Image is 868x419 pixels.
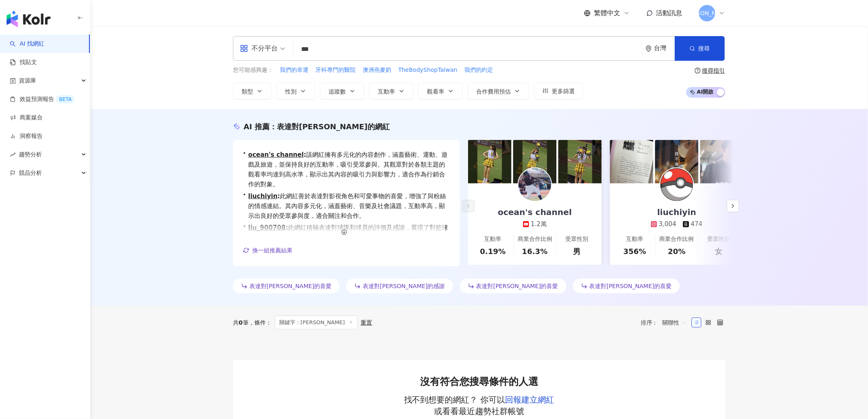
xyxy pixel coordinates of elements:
[490,206,580,218] div: ocean's channel
[248,151,304,158] a: ocean's channel
[233,83,272,99] button: 類型
[248,191,450,221] span: 此網紅善於表達對影視角色和可愛事物的喜愛，增強了與粉絲的情感連結。其內容多元化，涵蓋藝術、音樂及社會議題，互動率高，顯示出良好的受眾參與度，適合關注和合作。
[573,246,580,256] div: 男
[248,192,277,200] a: liuchiyin
[534,83,583,99] button: 更多篩選
[249,319,272,326] span: 條件 ：
[280,66,308,74] span: 我們的幸運
[279,66,309,75] button: 我們的幸運
[248,150,450,189] span: 該網紅擁有多元化的內容創作，涵蓋藝術、運動、遊戲及旅遊，並保持良好的互動率，吸引受眾參與。其觀眾對於各類主題的觀看率均達到高水準，顯示出其內容的吸引力與影響力，適合作為行銷合作的對象。
[285,88,297,95] span: 性別
[243,150,450,189] div: •
[242,88,253,95] span: 類型
[691,220,703,229] div: 474
[304,151,306,158] span: :
[659,220,676,229] div: 3,004
[655,140,699,183] img: post-image
[624,246,646,256] div: 356%
[402,376,556,388] h2: 沒有符合您搜尋條件的人選
[19,145,42,164] span: 趨勢分析
[275,316,358,330] span: 關鍵字：[PERSON_NAME]
[10,95,75,103] a: 效益預測報告BETA
[464,66,493,75] button: 我們的約定
[233,319,249,326] div: 共 筆
[427,88,444,95] span: 觀看率
[240,42,278,55] div: 不分平台
[715,246,722,256] div: 女
[675,36,725,61] button: 搜尋
[252,247,292,254] span: 換一組推薦結果
[505,395,554,405] a: 回報建立網紅
[19,71,36,90] span: 資源庫
[248,223,450,252] span: 此網紅積極表達對球隊和球員的評價及感謝，展現了對籃球運動的熱情。另外，分享個人資訊和賽季成績，增加了粉絲的互動與信任，適合籃球相關品牌合作。
[10,132,43,140] a: 洞察報告
[363,283,445,289] span: 表達對[PERSON_NAME]的感謝
[660,235,694,243] div: 商業合作比例
[244,121,390,132] div: AI 推薦 ：
[362,66,392,75] button: 澳洲燕麥奶
[361,319,372,326] div: 重置
[654,45,675,52] div: 台灣
[239,319,243,326] span: 0
[594,9,620,18] span: 繁體中文
[248,224,286,231] a: liu_900708
[286,224,288,231] span: :
[10,40,44,48] a: searchAI 找網紅
[662,316,687,329] span: 關聯性
[468,140,512,183] img: post-image
[702,67,725,74] div: 搜尋指引
[398,66,458,75] button: TheBodyShopTaiwan
[558,140,602,183] img: post-image
[531,220,547,229] div: 1.2萬
[610,140,653,183] img: post-image
[695,68,701,73] span: question-circle
[233,66,273,74] span: 您可能感興趣：
[240,44,248,53] span: appstore
[10,152,16,158] span: rise
[402,394,556,417] p: 找不到想要的網紅？ 你可以 或看看最近趨勢社群帳號
[610,183,744,265] a: liuchiyin3,004474互動率356%商業合作比例20%受眾性別女
[552,88,575,94] span: 更多篩選
[315,66,356,74] span: 牙科專門的醫院
[329,88,346,95] span: 追蹤數
[476,283,558,289] span: 表達對[PERSON_NAME]的喜愛
[468,83,529,99] button: 合作費用預估
[513,140,557,183] img: post-image
[476,88,511,95] span: 合作費用預估
[418,83,463,99] button: 觀看率
[565,235,588,243] div: 受眾性別
[378,88,395,95] span: 互動率
[480,246,505,256] div: 0.19%
[369,83,413,99] button: 互動率
[649,206,704,218] div: liuchiyin
[660,168,693,201] img: KOL Avatar
[243,223,450,252] div: •
[7,11,50,27] img: logo
[315,66,356,75] button: 牙科專門的醫院
[700,140,744,183] img: post-image
[243,191,450,221] div: •
[668,246,685,256] div: 20%
[468,183,602,265] a: ocean's channel1.2萬互動率0.19%商業合作比例16.3%受眾性別男
[699,45,710,52] span: 搜尋
[646,46,652,52] span: environment
[249,283,331,289] span: 表達對[PERSON_NAME]的喜愛
[589,283,672,289] span: 表達對[PERSON_NAME]的喜愛
[243,244,293,256] button: 換一組推薦結果
[19,164,42,182] span: 競品分析
[484,235,502,243] div: 互動率
[656,9,683,17] span: 活動訊息
[320,83,364,99] button: 追蹤數
[519,168,551,201] img: KOL Avatar
[626,235,644,243] div: 互動率
[10,58,37,66] a: 找貼文
[278,192,280,200] span: :
[522,246,548,256] div: 16.3%
[464,66,493,74] span: 我們的約定
[641,316,692,329] div: 排序：
[683,9,731,18] span: [PERSON_NAME]
[518,235,552,243] div: 商業合作比例
[276,83,315,99] button: 性別
[363,66,391,74] span: 澳洲燕麥奶
[10,114,43,122] a: 商案媒合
